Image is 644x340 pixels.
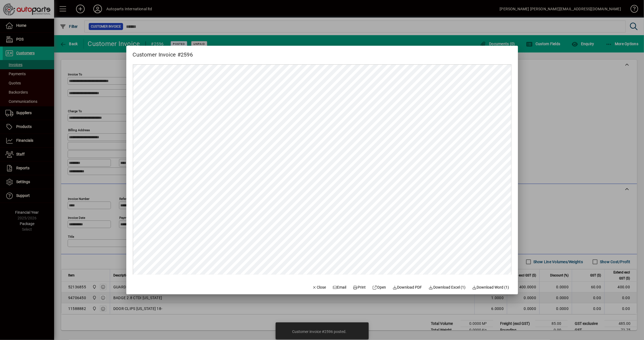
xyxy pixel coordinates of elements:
[370,282,388,292] a: Open
[330,282,349,292] button: Email
[372,285,386,290] span: Open
[472,285,509,290] span: Download Word (1)
[429,285,466,290] span: Download Excel (1)
[392,285,422,290] span: Download PDF
[390,282,424,292] a: Download PDF
[427,282,468,292] button: Download Excel (1)
[351,282,368,292] button: Print
[332,285,346,290] span: Email
[312,285,326,290] span: Close
[310,282,328,292] button: Close
[470,282,511,292] button: Download Word (1)
[126,46,200,59] h2: Customer Invoice #2596
[353,285,366,290] span: Print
